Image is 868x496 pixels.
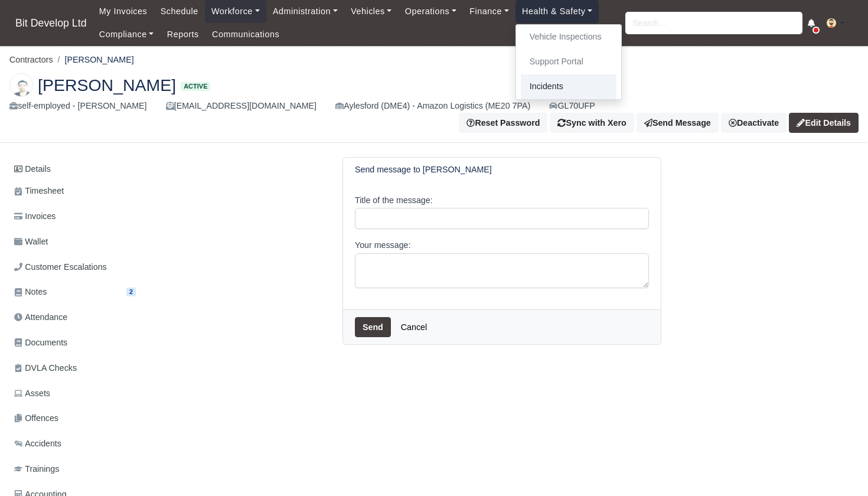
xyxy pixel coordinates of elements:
a: Offences [9,407,141,430]
span: 2 [126,288,136,296]
a: Timesheet [9,180,141,203]
a: Contractors [9,55,53,64]
span: Attendance [14,311,67,324]
a: Customer Escalations [9,256,141,279]
button: Sync with Xero [550,113,634,133]
span: Wallet [14,235,48,249]
span: Documents [14,336,67,350]
li: [PERSON_NAME] [53,53,134,67]
span: Bit Develop Ltd [9,11,93,35]
span: Customer Escalations [14,260,107,274]
span: Invoices [14,210,56,223]
a: Vehicle Inspections [521,25,616,50]
a: Communications [205,23,286,46]
a: Invoices [9,205,141,228]
span: Timesheet [14,184,64,198]
label: Your message: [355,239,410,252]
div: self-employed - [PERSON_NAME] [9,99,147,113]
div: Aylesford (DME4) - Amazon Logistics (ME20 7PA) [335,99,530,113]
a: Documents [9,331,141,354]
a: Details [9,158,141,180]
a: Send Message [637,113,719,133]
a: GL70UFP [549,99,595,113]
div: [EMAIL_ADDRESS][DOMAIN_NAME] [166,99,316,113]
button: Send [355,317,391,337]
a: Trainings [9,458,141,481]
a: Deactivate [721,113,787,133]
span: Accidents [14,437,61,451]
a: Notes 2 [9,280,141,304]
span: [PERSON_NAME] [38,77,176,93]
a: Accidents [9,432,141,455]
span: Notes [14,285,47,299]
a: Edit Details [789,113,859,133]
input: Search... [625,12,802,34]
span: DVLA Checks [14,361,77,375]
div: Abdul Ohid [1,64,867,143]
span: Trainings [14,462,59,476]
a: Incidents [521,74,616,99]
a: Bit Develop Ltd [9,12,93,35]
a: Assets [9,382,141,405]
iframe: Chat Widget [809,439,868,496]
button: Reset Password [459,113,547,133]
label: Title of the message: [355,194,433,207]
a: Compliance [93,23,161,46]
a: Cancel [393,317,435,337]
a: Attendance [9,306,141,329]
a: Support Portal [521,50,616,74]
a: Reports [161,23,205,46]
a: Wallet [9,230,141,253]
span: Offences [14,412,58,425]
span: Assets [14,387,50,400]
h6: Send message to [PERSON_NAME] [355,165,492,175]
span: Active [181,82,210,91]
a: DVLA Checks [9,357,141,380]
